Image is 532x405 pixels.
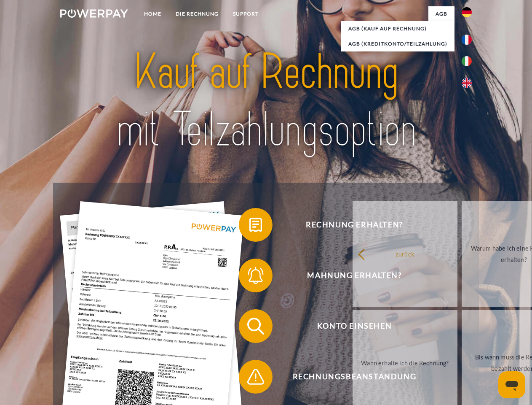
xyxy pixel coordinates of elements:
[462,35,472,45] img: fr
[239,208,458,242] button: Rechnung erhalten?
[239,360,458,394] button: Rechnungsbeanstandung
[341,36,454,51] a: AGB (Kreditkonto/Teilzahlung)
[245,265,266,286] img: qb_bell.svg
[168,6,226,22] a: DIE RECHNUNG
[462,7,472,17] img: de
[462,56,472,66] img: it
[245,316,266,337] img: qb_search.svg
[358,357,452,368] div: Wann erhalte ich die Rechnung?
[462,78,472,88] img: en
[80,40,452,162] img: title-powerpay_de.svg
[245,214,266,235] img: qb_bill.svg
[226,6,266,22] a: SUPPORT
[245,366,266,387] img: qb_warning.svg
[137,6,168,22] a: Home
[498,371,525,398] iframe: Schaltfläche zum Öffnen des Messaging-Fensters
[239,309,458,343] button: Konto einsehen
[428,6,454,22] a: agb
[239,259,458,292] button: Mahnung erhalten?
[60,9,128,18] img: logo-powerpay-white.svg
[341,21,454,36] a: AGB (Kauf auf Rechnung)
[358,248,452,259] div: zurück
